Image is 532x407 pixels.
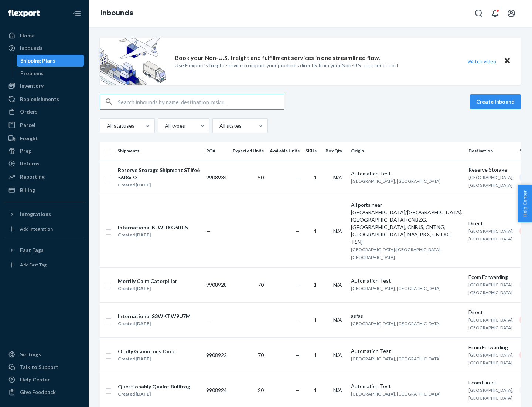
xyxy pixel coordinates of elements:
a: Add Fast Tag [4,259,84,271]
span: [GEOGRAPHIC_DATA], [GEOGRAPHIC_DATA] [351,356,441,361]
span: N/A [333,317,342,323]
a: Freight [4,132,84,144]
a: Billing [4,184,84,196]
span: 1 [314,282,317,288]
span: 70 [258,282,264,288]
a: Reporting [4,171,84,183]
span: — [206,317,211,323]
a: Inbounds [4,42,84,54]
div: Ecom Forwarding [468,344,514,351]
button: Close Navigation [69,6,84,21]
div: Inbounds [20,44,42,52]
div: Problems [20,70,44,77]
th: PO# [203,142,230,160]
div: Prep [20,147,31,155]
span: [GEOGRAPHIC_DATA], [GEOGRAPHIC_DATA] [468,282,514,295]
div: Inventory [20,82,44,90]
div: asfas [351,312,463,320]
div: Automation Test [351,347,463,355]
th: Shipments [115,142,203,160]
span: 50 [258,174,264,181]
span: N/A [333,174,342,181]
th: SKUs [303,142,323,160]
a: Replenishments [4,93,84,105]
div: All ports near [GEOGRAPHIC_DATA]/[GEOGRAPHIC_DATA], [GEOGRAPHIC_DATA] (CNBZG, [GEOGRAPHIC_DATA], ... [351,201,463,246]
th: Box Qty [323,142,348,160]
td: 9908922 [203,337,230,373]
img: Flexport logo [8,10,40,17]
span: N/A [333,387,342,393]
span: [GEOGRAPHIC_DATA], [GEOGRAPHIC_DATA] [351,391,441,397]
div: Replenishments [20,95,59,103]
span: 70 [258,352,264,358]
a: Shipping Plans [17,55,85,67]
p: Book your Non-U.S. freight and fulfillment services in one streamlined flow. [175,54,380,62]
div: Questionably Quaint Bullfrog [118,383,190,390]
span: — [295,228,300,234]
th: Origin [348,142,465,160]
div: Created [DATE] [118,231,188,239]
a: Orders [4,106,84,118]
span: 1 [314,352,317,358]
th: Available Units [267,142,303,160]
div: Freight [20,135,38,142]
div: Created [DATE] [118,285,177,292]
a: Returns [4,158,84,169]
div: Automation Test [351,383,463,390]
div: Fast Tags [20,246,44,254]
div: Reserve Storage [468,166,514,174]
span: [GEOGRAPHIC_DATA], [GEOGRAPHIC_DATA] [468,317,514,330]
span: [GEOGRAPHIC_DATA], [GEOGRAPHIC_DATA] [351,321,441,326]
div: Billing [20,186,35,194]
span: N/A [333,228,342,234]
a: Talk to Support [4,361,84,373]
span: [GEOGRAPHIC_DATA], [GEOGRAPHIC_DATA] [468,228,514,242]
span: — [295,282,300,288]
span: — [206,228,211,234]
button: Open Search Box [471,6,486,21]
div: Reserve Storage Shipment STIfe656f8a73 [118,166,200,181]
button: Open account menu [504,6,519,21]
ol: breadcrumbs [95,3,139,24]
span: [GEOGRAPHIC_DATA], [GEOGRAPHIC_DATA] [351,178,441,184]
button: Fast Tags [4,244,84,256]
button: Watch video [463,56,501,67]
div: Merrily Calm Caterpillar [118,277,177,285]
div: Settings [20,351,41,358]
div: Ecom Direct [468,379,514,386]
input: Search inbounds by name, destination, msku... [118,94,284,109]
a: Home [4,30,84,41]
div: Automation Test [351,170,463,177]
div: Integrations [20,211,51,218]
span: — [295,317,300,323]
div: Created [DATE] [118,181,200,189]
div: Reporting [20,173,45,181]
a: Settings [4,349,84,360]
span: [GEOGRAPHIC_DATA], [GEOGRAPHIC_DATA] [468,175,514,188]
a: Prep [4,145,84,157]
span: [GEOGRAPHIC_DATA], [GEOGRAPHIC_DATA] [351,286,441,291]
span: N/A [333,352,342,358]
span: 1 [314,228,317,234]
div: Add Integration [20,226,53,232]
button: Create inbound [470,94,521,109]
span: — [295,174,300,181]
td: 9908928 [203,267,230,302]
a: Help Center [4,374,84,386]
div: Created [DATE] [118,355,175,363]
a: Parcel [4,119,84,131]
button: Integrations [4,208,84,220]
div: International KJWHXG5RCS [118,224,188,231]
span: 1 [314,387,317,393]
a: Problems [17,67,85,79]
button: Open notifications [488,6,502,21]
th: Expected Units [230,142,267,160]
div: Created [DATE] [118,320,191,327]
td: 9908934 [203,160,230,195]
span: 20 [258,387,264,393]
button: Help Center [518,185,532,222]
p: Use Flexport’s freight service to import your products directly from your Non-U.S. supplier or port. [175,62,400,69]
span: 1 [314,317,317,323]
a: Add Integration [4,223,84,235]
